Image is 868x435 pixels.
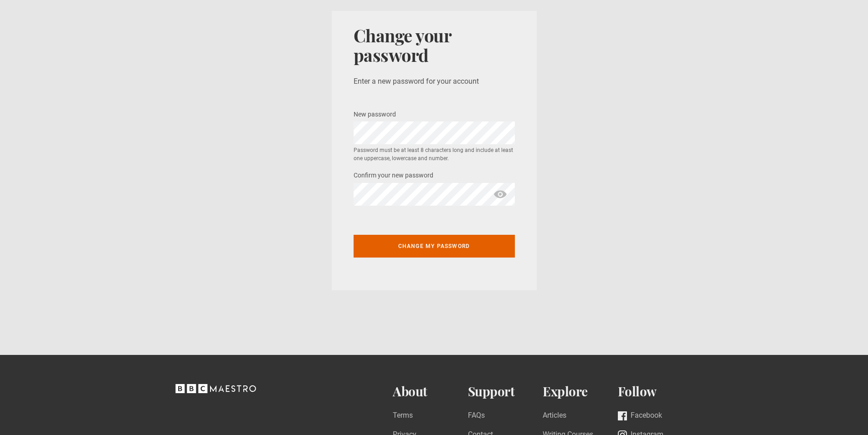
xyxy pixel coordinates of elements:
[354,146,515,162] small: Password must be at least 8 characters long and include at least one uppercase, lowercase and num...
[393,410,413,422] a: Terms
[493,183,508,206] span: show password
[175,384,256,393] svg: BBC Maestro, back to top
[354,25,515,65] h1: Change your password
[493,121,508,144] span: hide password
[393,384,468,399] h2: About
[543,410,566,422] a: Articles
[618,384,693,399] h2: Follow
[354,76,515,87] p: Enter a new password for your account
[354,170,433,181] label: Confirm your new password
[468,384,543,399] h2: Support
[468,410,485,422] a: FAQs
[618,410,662,422] a: Facebook
[175,387,256,396] a: BBC Maestro, back to top
[543,384,618,399] h2: Explore
[354,235,515,258] button: Change my password
[354,109,396,120] label: New password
